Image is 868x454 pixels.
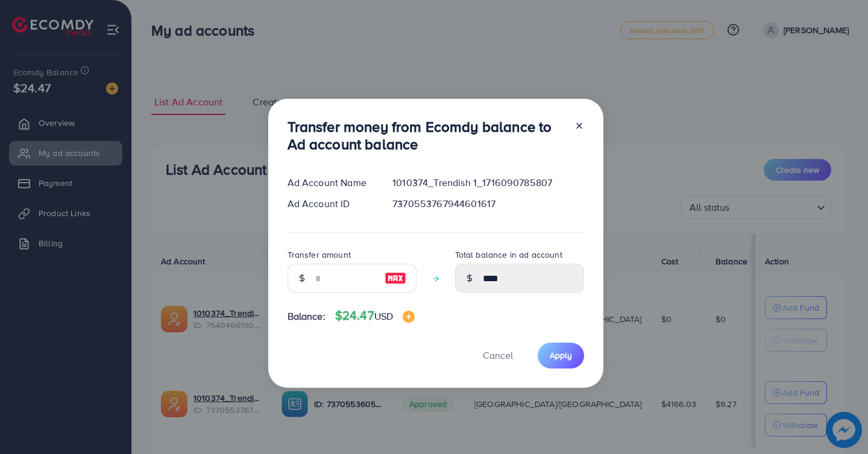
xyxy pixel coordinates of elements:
span: Balance: [288,309,325,323]
span: Cancel [483,349,513,362]
div: 7370553767944601617 [383,197,593,211]
div: Ad Account Name [278,176,383,190]
h3: Transfer money from Ecomdy balance to Ad account balance [288,118,565,153]
img: image [385,271,406,285]
label: Transfer amount [288,249,351,261]
h4: $24.47 [335,308,415,323]
div: Ad Account ID [278,197,383,211]
span: Apply [550,349,572,361]
button: Apply [538,343,584,368]
span: USD [374,309,393,323]
label: Total balance in ad account [455,249,562,261]
button: Cancel [468,343,528,368]
img: image [403,311,415,323]
div: 1010374_Trendish 1_1716090785807 [383,176,593,190]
